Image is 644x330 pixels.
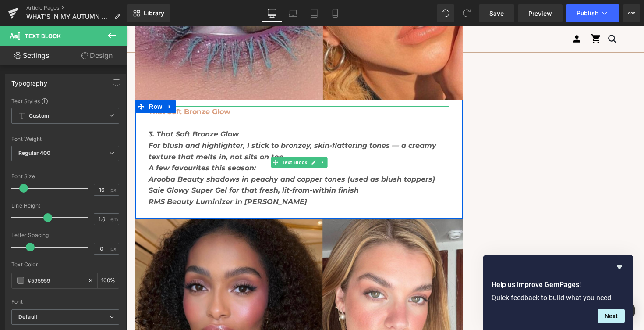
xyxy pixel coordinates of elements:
button: Publish [566,4,619,22]
button: Undo [437,4,454,22]
div: Font [11,299,119,305]
button: Redo [458,4,475,22]
span: px [110,187,118,193]
div: Font Weight [11,136,119,142]
a: Article Pages [26,4,127,11]
span: Library [144,9,164,17]
b: Custom [29,112,49,120]
div: Typography [11,75,47,87]
a: Desktop [262,4,283,22]
div: Help us improve GemPages! [492,262,625,323]
div: Letter Spacing [11,232,119,238]
a: Mobile [325,4,346,22]
a: Tablet [304,4,325,22]
i: Default [18,313,37,321]
a: Preview [518,4,563,22]
span: Preview [528,9,552,18]
i: For blush and highlighter, I stick to bronzey, skin-flattering tones — a creamy texture that melt... [22,115,310,135]
button: Next question [598,309,625,323]
a: Expand / Collapse [38,74,49,87]
button: More [623,4,640,22]
div: Text Styles [11,97,119,104]
div: Text Color [11,262,119,268]
i: Saie Glowy Super Gel for that fresh, lit-from-within finish [22,160,232,168]
i: Arooba Beauty shadows in peachy and copper tones (used as blush toppers) [22,149,308,157]
span: Row [20,74,38,87]
i: RMS Beauty Luminizer in [PERSON_NAME] [22,171,180,179]
a: Design [65,46,129,65]
span: Text Block [25,32,61,39]
a: Expand / Collapse [191,131,201,141]
a: Laptop [283,4,304,22]
div: Line Height [11,203,119,209]
span: em [110,216,118,222]
i: A few favourites this season: [22,137,129,146]
strong: That Soft Bronze Glow [22,81,104,90]
i: 3. That Soft Bronze Glow [22,104,112,112]
span: Save [489,9,504,18]
p: Quick feedback to build what you need. [492,294,625,302]
div: Font Size [11,173,119,179]
div: % [98,273,119,288]
input: Color [28,276,84,285]
b: Regular 400 [18,150,51,156]
h2: Help us improve GemPages! [492,280,625,290]
a: New Library [127,4,170,22]
span: WHAT'S IN MY AUTUMN MAKEUP BAG? [26,13,110,20]
span: px [110,246,118,251]
span: Publish [577,10,598,17]
button: Hide survey [614,262,625,273]
span: Text Block [153,131,182,141]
